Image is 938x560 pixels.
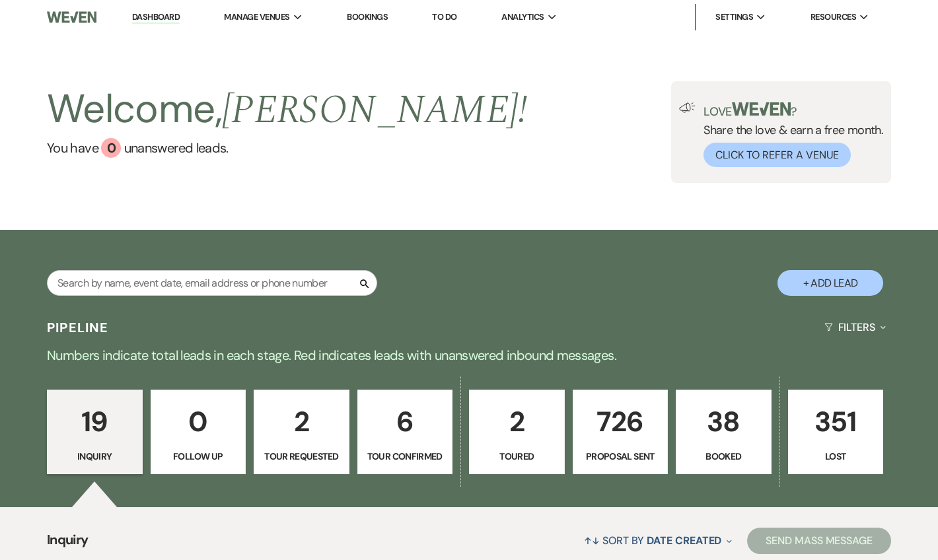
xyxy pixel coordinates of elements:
[679,102,696,113] img: loud-speaker-illustration.svg
[55,400,134,444] p: 19
[676,390,772,474] a: 38Booked
[747,528,891,554] button: Send Mass Message
[347,11,388,22] a: Bookings
[811,11,856,24] span: Resources
[262,400,341,444] p: 2
[797,400,875,444] p: 351
[579,523,737,558] button: Sort By Date Created
[55,449,134,464] p: Inquiry
[684,400,763,444] p: 38
[732,102,791,116] img: weven-logo-green.svg
[366,400,445,444] p: 6
[101,138,121,158] div: 0
[254,390,349,474] a: 2Tour Requested
[47,390,143,474] a: 19Inquiry
[357,390,453,474] a: 6Tour Confirmed
[581,400,660,444] p: 726
[788,390,884,474] a: 351Lost
[703,143,851,167] button: Click to Refer a Venue
[696,102,883,167] div: Share the love & earn a free month.
[478,449,556,464] p: Toured
[432,11,456,22] a: To Do
[819,310,891,345] button: Filters
[132,11,180,24] a: Dashboard
[222,80,527,141] span: [PERSON_NAME] !
[501,11,544,24] span: Analytics
[151,390,246,474] a: 0Follow Up
[715,11,753,24] span: Settings
[262,449,341,464] p: Tour Requested
[47,81,527,138] h2: Welcome,
[573,390,668,474] a: 726Proposal Sent
[469,390,565,474] a: 2Toured
[647,534,721,547] span: Date Created
[224,11,289,24] span: Manage Venues
[47,530,89,558] span: Inquiry
[47,318,109,337] h3: Pipeline
[684,449,763,464] p: Booked
[159,449,238,464] p: Follow Up
[777,270,883,296] button: + Add Lead
[47,3,96,31] img: Weven Logo
[159,400,238,444] p: 0
[47,138,527,158] a: You have 0 unanswered leads.
[584,534,600,547] span: ↑↓
[797,449,875,464] p: Lost
[366,449,445,464] p: Tour Confirmed
[47,270,377,296] input: Search by name, event date, email address or phone number
[478,400,556,444] p: 2
[581,449,660,464] p: Proposal Sent
[703,102,883,118] p: Love ?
